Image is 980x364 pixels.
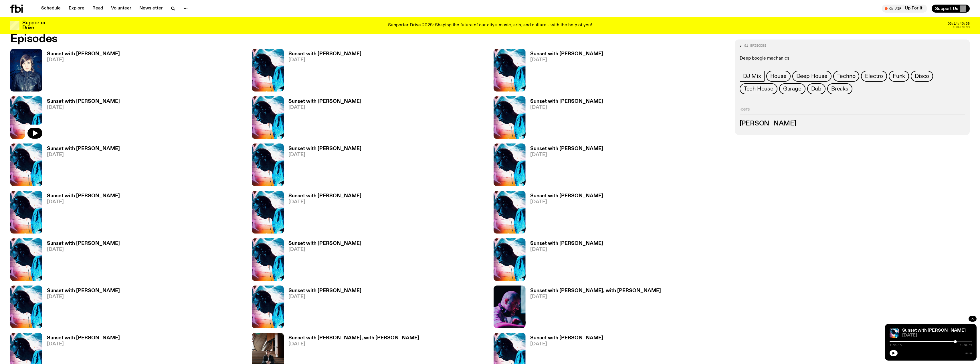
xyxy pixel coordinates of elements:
span: [DATE] [47,152,120,157]
img: Simon Caldwell stands side on, looking downwards. He has headphones on. Behind him is a brightly ... [10,143,42,186]
span: [DATE] [47,247,120,252]
h3: Sunset with [PERSON_NAME] [288,194,361,198]
h3: Sunset with [PERSON_NAME] [47,241,120,246]
a: Sunset with [PERSON_NAME][DATE] [284,288,361,328]
a: Sunset with [PERSON_NAME][DATE] [526,241,603,281]
a: Sunset with [PERSON_NAME] [902,328,966,333]
span: [DATE] [288,58,361,62]
button: Support Us [932,5,970,13]
span: [DATE] [288,294,361,299]
img: Simon Caldwell stands side on, looking downwards. He has headphones on. Behind him is a brightly ... [10,238,42,281]
p: Supporter Drive 2025: Shaping the future of our city’s music, arts, and culture - with the help o... [388,23,592,28]
span: [DATE] [47,105,120,110]
img: Simon Caldwell stands side on, looking downwards. He has headphones on. Behind him is a brightly ... [494,191,526,233]
a: DJ Mix [740,71,765,82]
a: Sunset with [PERSON_NAME][DATE] [526,52,603,91]
a: Techno [833,71,860,82]
img: Simon Caldwell stands side on, looking downwards. He has headphones on. Behind him is a brightly ... [252,238,284,281]
span: [DATE] [530,58,603,62]
img: Simon Caldwell stands side on, looking downwards. He has headphones on. Behind him is a brightly ... [494,238,526,281]
button: On AirUp For It [882,5,927,13]
h3: Sunset with [PERSON_NAME] [47,99,120,104]
h2: Episodes [10,34,648,44]
img: Simon Caldwell stands side on, looking downwards. He has headphones on. Behind him is a brightly ... [494,143,526,186]
h3: Sunset with [PERSON_NAME] [288,52,361,56]
a: Read [89,5,106,13]
h3: Sunset with [PERSON_NAME] [530,336,603,341]
a: Volunteer [108,5,135,13]
h3: Sunset with [PERSON_NAME] [530,241,603,246]
span: Deep House [796,73,827,79]
a: Disco [911,71,933,82]
span: [DATE] [530,247,603,252]
a: Explore [65,5,88,13]
a: Sunset with [PERSON_NAME][DATE] [526,146,603,186]
span: [DATE] [530,294,661,299]
p: Deep boogie mechanics. [740,56,965,61]
a: Sunset with [PERSON_NAME], with [PERSON_NAME][DATE] [526,288,661,328]
span: [DATE] [288,342,419,347]
h3: Sunset with [PERSON_NAME] [530,99,603,104]
a: Electro [861,71,887,82]
a: Tech House [740,83,777,94]
a: Sunset with [PERSON_NAME][DATE] [284,194,361,233]
img: Simon Caldwell stands side on, looking downwards. He has headphones on. Behind him is a brightly ... [252,191,284,233]
span: 1:33:15 [890,344,902,347]
h3: Sunset with [PERSON_NAME] [530,146,603,151]
img: Simon Caldwell stands side on, looking downwards. He has headphones on. Behind him is a brightly ... [252,143,284,186]
span: [DATE] [902,333,972,338]
a: Sunset with [PERSON_NAME][DATE] [284,99,361,139]
a: Schedule [38,5,64,13]
span: House [770,73,787,79]
span: Techno [837,73,856,79]
span: Disco [915,73,929,79]
h3: Sunset with [PERSON_NAME], with [PERSON_NAME] [530,288,661,293]
a: Deep House [792,71,831,82]
span: Funk [893,73,905,79]
a: Simon Caldwell stands side on, looking downwards. He has headphones on. Behind him is a brightly ... [890,328,899,338]
h3: Sunset with [PERSON_NAME] [288,288,361,293]
span: 1:56:55 [960,344,972,347]
a: Sunset with [PERSON_NAME][DATE] [284,52,361,91]
h2: Hosts [740,108,965,115]
span: [DATE] [288,105,361,110]
img: Simon Caldwell stands side on, looking downwards. He has headphones on. Behind him is a brightly ... [10,286,42,328]
a: Sunset with [PERSON_NAME][DATE] [42,146,120,186]
h3: Sunset with [PERSON_NAME], with [PERSON_NAME] [288,336,419,341]
span: Garage [783,86,801,92]
h3: [PERSON_NAME] [740,121,965,127]
a: Sunset with [PERSON_NAME][DATE] [42,288,120,328]
a: Garage [779,83,805,94]
span: [DATE] [47,200,120,204]
span: Electro [865,73,883,79]
h3: Sunset with [PERSON_NAME] [530,194,603,198]
span: [DATE] [288,247,361,252]
span: [DATE] [530,105,603,110]
span: Remaining [952,26,970,29]
h3: Sunset with [PERSON_NAME] [47,336,120,341]
img: Simon Caldwell stands side on, looking downwards. He has headphones on. Behind him is a brightly ... [252,96,284,139]
span: [DATE] [47,58,120,62]
h3: Sunset with [PERSON_NAME] [47,194,120,198]
a: Dub [807,83,825,94]
span: [DATE] [530,200,603,204]
span: Dub [811,86,821,92]
a: Sunset with [PERSON_NAME][DATE] [284,146,361,186]
a: Sunset with [PERSON_NAME][DATE] [526,194,603,233]
h3: Sunset with [PERSON_NAME] [288,241,361,246]
span: [DATE] [530,342,603,347]
h3: Sunset with [PERSON_NAME] [47,146,120,151]
span: Support Us [935,6,958,11]
span: DJ Mix [743,73,761,79]
span: [DATE] [288,200,361,204]
img: Simon Caldwell stands side on, looking downwards. He has headphones on. Behind him is a brightly ... [10,191,42,233]
span: Breaks [831,86,848,92]
h3: Supporter Drive [22,21,45,30]
span: [DATE] [47,294,120,299]
h3: Sunset with [PERSON_NAME] [288,99,361,104]
a: House [766,71,791,82]
span: [DATE] [288,152,361,157]
img: Simon Caldwell stands side on, looking downwards. He has headphones on. Behind him is a brightly ... [252,49,284,91]
span: [DATE] [530,152,603,157]
span: [DATE] [47,342,120,347]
